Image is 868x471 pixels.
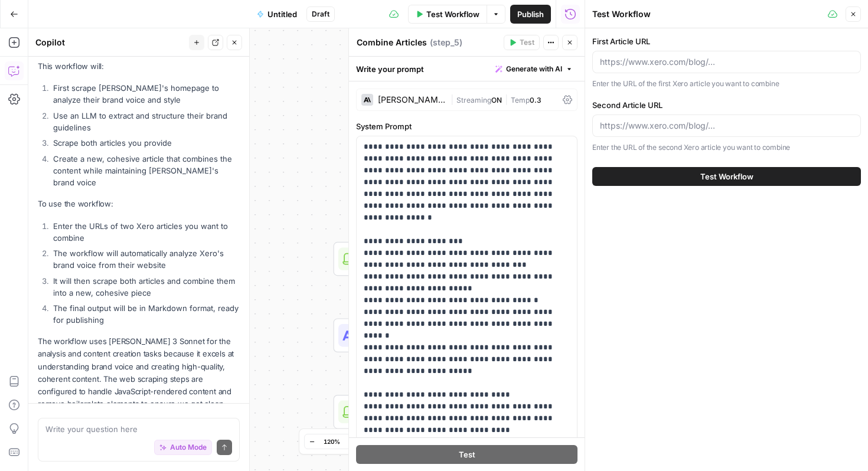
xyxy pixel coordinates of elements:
span: 120% [324,437,340,446]
input: https://www.xero.com/blog/... [600,120,853,132]
li: The workflow will automatically analyze Xero's brand voice from their website [50,247,240,271]
span: Publish [517,8,544,20]
p: The workflow uses [PERSON_NAME] 3 Sonnet for the analysis and content creation tasks because it e... [38,335,240,423]
button: Auto Mode [154,440,212,455]
p: Enter the URL of the first Xero article you want to combine [592,78,861,90]
button: Test Workflow [408,5,487,24]
span: Test [520,37,534,48]
textarea: Combine Articles [357,37,427,48]
li: It will then scrape both articles and combine them into a new, cohesive piece [50,275,240,299]
li: First scrape [PERSON_NAME]'s homepage to analyze their brand voice and style [50,82,240,106]
span: Streaming [456,96,491,104]
li: Scrape both articles you provide [50,137,240,149]
li: Create a new, cohesive article that combines the content while maintaining [PERSON_NAME]'s brand ... [50,153,240,188]
div: WorkflowSet InputsInputs [334,165,553,199]
label: Second Article URL [592,99,861,111]
div: Web Page ScrapeScrape First ArticleStep 3 [334,395,553,429]
button: Generate with AI [491,61,577,77]
div: Write your prompt [349,57,585,81]
span: Untitled [267,8,297,20]
span: 0.3 [530,96,541,104]
span: Generate with AI [506,64,562,74]
label: First Article URL [592,35,861,47]
div: [PERSON_NAME] 4 [378,96,446,104]
span: ( step_5 ) [430,37,462,48]
button: Test [504,35,540,50]
input: https://www.xero.com/blog/... [600,56,853,68]
span: Auto Mode [170,442,207,453]
div: Web Page ScrapeScrape Xero HomepageStep 1 [334,242,553,276]
button: Test Workflow [592,167,861,186]
span: Test [459,449,475,460]
p: To use the workflow: [38,198,240,210]
span: Test Workflow [700,171,753,182]
span: | [502,93,511,105]
span: | [451,93,456,105]
div: Copilot [35,37,185,48]
button: Test [356,445,577,464]
div: LLM · [PERSON_NAME] 4Analyze Brand VoiceStep 2 [334,318,553,352]
button: Publish [510,5,551,24]
label: System Prompt [356,120,577,132]
span: Test Workflow [426,8,479,20]
li: Use an LLM to extract and structure their brand guidelines [50,110,240,133]
li: The final output will be in Markdown format, ready for publishing [50,302,240,326]
li: Enter the URLs of two Xero articles you want to combine [50,220,240,244]
p: Enter the URL of the second Xero article you want to combine [592,142,861,153]
span: Temp [511,96,530,104]
span: ON [491,96,502,104]
p: This workflow will: [38,60,240,73]
span: Draft [312,9,329,19]
button: Untitled [250,5,304,24]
